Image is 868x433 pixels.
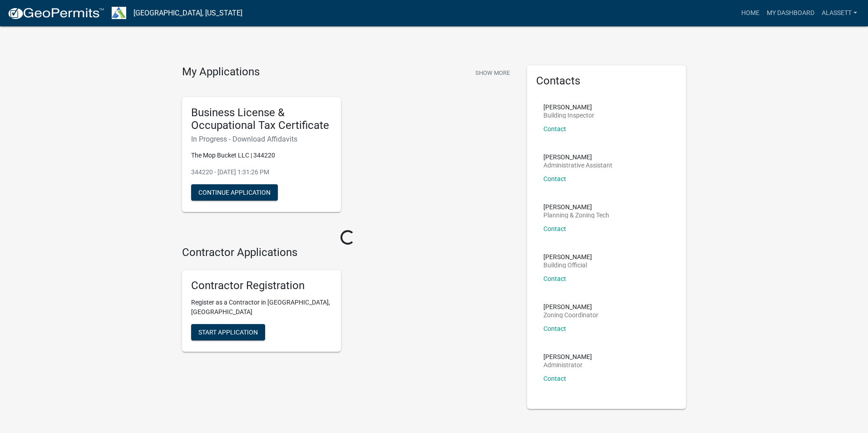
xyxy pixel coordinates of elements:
[543,204,609,210] p: [PERSON_NAME]
[543,262,592,268] p: Building Official
[191,184,278,201] button: Continue Application
[112,7,126,19] img: Troup County, Georgia
[543,304,598,310] p: [PERSON_NAME]
[543,354,592,360] p: [PERSON_NAME]
[543,312,598,318] p: Zoning Coordinator
[543,125,566,133] a: Contact
[543,104,594,110] p: [PERSON_NAME]
[191,106,332,133] h5: Business License & Occupational Tax Certificate
[738,5,763,22] a: Home
[191,167,332,177] p: 344220 - [DATE] 1:31:26 PM
[182,65,260,79] h4: My Applications
[543,175,566,182] a: Contact
[191,298,332,317] p: Register as a Contractor in [GEOGRAPHIC_DATA], [GEOGRAPHIC_DATA]
[191,151,332,160] p: The Mop Bucket LLC | 344220
[182,246,513,359] wm-workflow-list-section: Contractor Applications
[543,225,566,232] a: Contact
[543,212,609,218] p: Planning & Zoning Tech
[191,279,332,292] h5: Contractor Registration
[543,325,566,332] a: Contact
[191,324,265,340] button: Start Application
[543,254,592,260] p: [PERSON_NAME]
[536,74,677,88] h5: Contacts
[182,246,513,259] h4: Contractor Applications
[472,65,513,80] button: Show More
[133,5,242,21] a: [GEOGRAPHIC_DATA], [US_STATE]
[763,5,818,22] a: My Dashboard
[543,154,612,160] p: [PERSON_NAME]
[543,362,592,368] p: Administrator
[543,162,612,168] p: Administrative Assistant
[198,328,258,335] span: Start Application
[543,275,566,282] a: Contact
[543,375,566,382] a: Contact
[543,112,594,118] p: Building Inspector
[818,5,861,22] a: alassett
[191,135,332,143] h6: In Progress - Download Affidavits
